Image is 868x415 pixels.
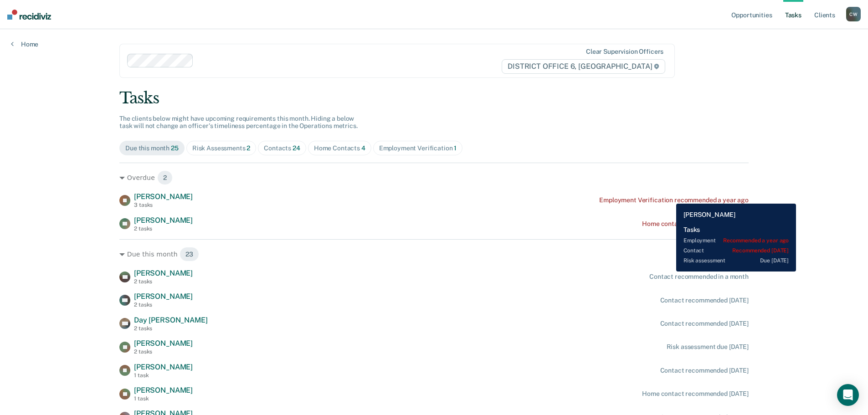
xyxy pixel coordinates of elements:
[660,297,749,304] div: Contact recommended [DATE]
[454,144,457,152] span: 1
[837,384,859,406] div: Open Intercom Messenger
[134,192,193,201] span: [PERSON_NAME]
[157,170,173,185] span: 2
[119,89,749,108] div: Tasks
[642,220,749,228] div: Home contact recommended [DATE]
[293,144,300,152] span: 24
[134,372,193,379] div: 1 task
[660,320,749,328] div: Contact recommended [DATE]
[125,144,179,152] div: Due this month
[134,302,193,308] div: 2 tasks
[192,144,251,152] div: Risk Assessments
[379,144,457,152] div: Employment Verification
[599,196,749,204] div: Employment Verification recommended a year ago
[667,343,749,351] div: Risk assessment due [DATE]
[119,115,358,130] span: The clients below might have upcoming requirements this month. Hiding a below task will not chang...
[7,10,51,20] img: Recidiviz
[134,292,193,301] span: [PERSON_NAME]
[361,144,365,152] span: 4
[846,7,861,21] div: C W
[134,202,193,208] div: 3 tasks
[119,247,749,261] div: Due this month 23
[134,325,207,332] div: 2 tasks
[314,144,365,152] div: Home Contacts
[119,170,749,185] div: Overdue 2
[171,144,179,152] span: 25
[11,40,38,48] a: Home
[134,269,193,277] span: [PERSON_NAME]
[134,216,193,225] span: [PERSON_NAME]
[502,59,665,74] span: DISTRICT OFFICE 6, [GEOGRAPHIC_DATA]
[134,316,207,324] span: Day [PERSON_NAME]
[180,247,199,261] span: 23
[134,278,193,285] div: 2 tasks
[134,339,193,348] span: [PERSON_NAME]
[586,48,663,56] div: Clear supervision officers
[660,367,749,374] div: Contact recommended [DATE]
[134,386,193,395] span: [PERSON_NAME]
[649,273,749,281] div: Contact recommended in a month
[134,348,193,355] div: 2 tasks
[642,390,749,398] div: Home contact recommended [DATE]
[846,7,861,21] button: CW
[134,363,193,371] span: [PERSON_NAME]
[134,225,193,232] div: 2 tasks
[134,395,193,402] div: 1 task
[247,144,250,152] span: 2
[264,144,300,152] div: Contacts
